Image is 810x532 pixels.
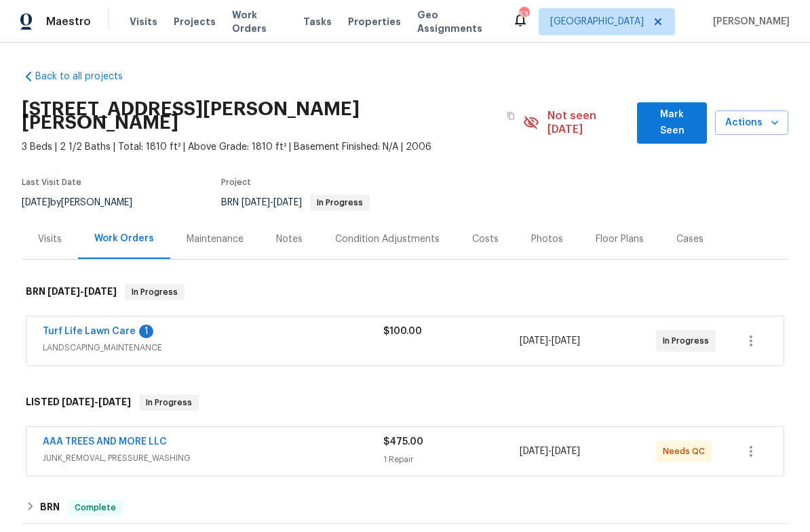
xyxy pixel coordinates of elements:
[715,110,788,136] button: Actions
[232,8,287,35] span: Work Orders
[174,15,216,28] span: Projects
[140,396,197,409] span: In Progress
[22,381,788,424] div: LISTED [DATE]-[DATE]In Progress
[242,198,270,207] span: [DATE]
[47,287,80,296] span: [DATE]
[84,287,117,296] span: [DATE]
[383,437,423,447] span: $475.00
[22,270,788,314] div: BRN [DATE]-[DATE]In Progress
[43,327,136,336] a: Turf Life Lawn Care
[417,8,496,35] span: Geo Assignments
[22,491,788,524] div: BRN Complete
[550,15,644,28] span: [GEOGRAPHIC_DATA]
[242,198,302,207] span: -
[38,232,62,246] div: Visits
[43,437,167,447] a: AAA TREES AND MORE LLC
[552,447,580,456] span: [DATE]
[596,232,644,246] div: Floor Plans
[62,397,131,407] span: -
[22,102,499,129] h2: [STREET_ADDRESS][PERSON_NAME][PERSON_NAME]
[187,232,244,246] div: Maintenance
[69,501,121,514] span: Complete
[139,325,153,338] div: 1
[26,394,131,411] h6: LISTED
[708,15,790,28] span: [PERSON_NAME]
[43,451,383,465] span: JUNK_REMOVAL, PRESSURE_WASHING
[126,285,183,299] span: In Progress
[499,104,523,128] button: Copy Address
[22,70,152,83] a: Back to all projects
[637,102,707,144] button: Mark Seen
[221,178,251,186] span: Project
[22,178,81,186] span: Last Visit Date
[22,198,50,207] span: [DATE]
[348,15,401,28] span: Properties
[311,199,368,207] span: In Progress
[648,106,696,140] span: Mark Seen
[130,15,157,28] span: Visits
[547,109,630,136] span: Not seen [DATE]
[303,17,332,26] span: Tasks
[520,336,548,346] span: [DATE]
[520,447,548,456] span: [DATE]
[383,453,520,466] div: 1 Repair
[47,287,117,296] span: -
[383,327,422,336] span: $100.00
[520,334,580,348] span: -
[22,140,523,154] span: 3 Beds | 2 1/2 Baths | Total: 1810 ft² | Above Grade: 1810 ft² | Basement Finished: N/A | 2006
[726,115,777,131] span: Actions
[335,232,440,246] div: Condition Adjustments
[676,232,703,246] div: Cases
[663,334,714,348] span: In Progress
[43,341,383,354] span: LANDSCAPING_MAINTENANCE
[273,198,302,207] span: [DATE]
[40,499,60,516] h6: BRN
[94,232,154,245] div: Work Orders
[22,195,149,211] div: by [PERSON_NAME]
[62,397,94,407] span: [DATE]
[472,232,499,246] div: Costs
[520,445,580,458] span: -
[531,232,563,246] div: Photos
[98,397,131,407] span: [DATE]
[46,15,91,28] span: Maestro
[663,445,710,458] span: Needs QC
[276,232,303,246] div: Notes
[221,198,370,207] span: BRN
[552,336,580,346] span: [DATE]
[519,8,528,22] div: 53
[26,284,117,300] h6: BRN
